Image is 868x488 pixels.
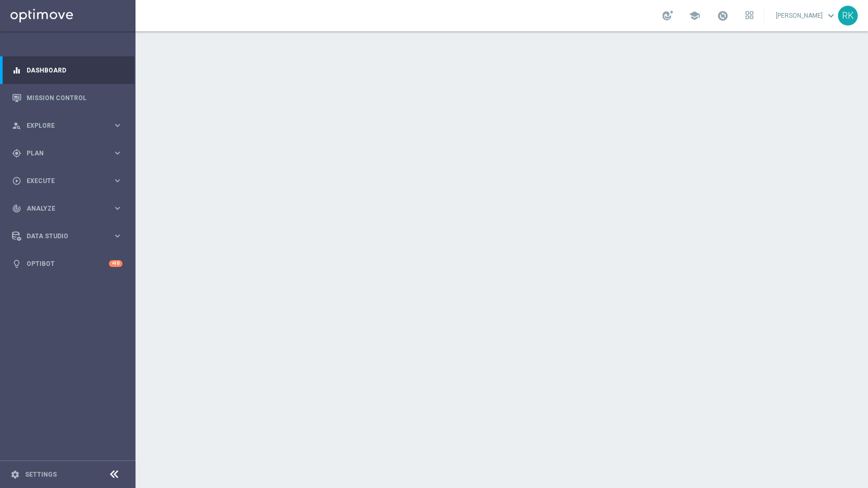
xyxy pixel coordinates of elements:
[113,176,122,186] i: keyboard_arrow_right
[12,121,21,130] i: person_search
[12,176,21,186] i: play_circle_outline
[10,470,20,479] i: settings
[12,149,21,158] i: gps_fixed
[27,250,109,277] a: Optibot
[113,231,122,241] i: keyboard_arrow_right
[25,471,57,478] a: Settings
[27,233,113,239] span: Data Studio
[109,260,122,267] div: +10
[11,66,123,75] button: equalizer Dashboard
[12,56,122,84] div: Dashboard
[12,204,113,213] div: Analyze
[27,123,113,129] span: Explore
[689,10,700,21] span: school
[12,121,113,130] div: Explore
[11,232,123,240] button: Data Studio keyboard_arrow_right
[825,10,837,21] span: keyboard_arrow_down
[27,150,113,156] span: Plan
[11,149,123,157] button: gps_fixed Plan keyboard_arrow_right
[12,176,113,186] div: Execute
[113,203,122,213] i: keyboard_arrow_right
[27,178,113,184] span: Execute
[27,56,122,84] a: Dashboard
[12,231,113,241] div: Data Studio
[12,250,122,277] div: Optibot
[113,120,122,130] i: keyboard_arrow_right
[113,148,122,158] i: keyboard_arrow_right
[12,84,122,112] div: Mission Control
[12,66,21,75] i: equalizer
[11,260,123,268] button: lightbulb Optibot +10
[12,259,21,269] i: lightbulb
[27,84,122,112] a: Mission Control
[11,121,123,130] button: person_search Explore keyboard_arrow_right
[838,6,858,26] div: RK
[11,94,123,102] button: Mission Control
[11,177,123,185] button: play_circle_outline Execute keyboard_arrow_right
[11,204,123,213] button: track_changes Analyze keyboard_arrow_right
[27,205,113,212] span: Analyze
[775,8,838,23] a: [PERSON_NAME]keyboard_arrow_down
[12,204,21,213] i: track_changes
[12,149,113,158] div: Plan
